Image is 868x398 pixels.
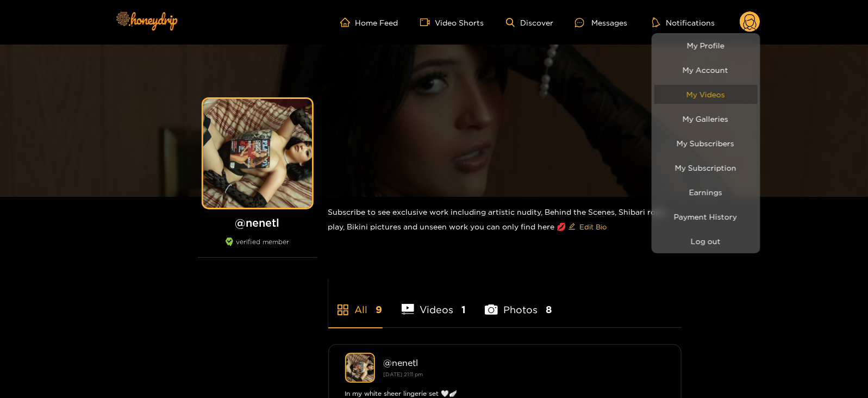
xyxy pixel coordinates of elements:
[654,36,758,55] a: My Profile
[654,232,758,251] button: Log out
[654,183,758,202] a: Earnings
[654,85,758,104] a: My Videos
[654,134,758,153] a: My Subscribers
[654,109,758,128] a: My Galleries
[654,158,758,177] a: My Subscription
[654,207,758,226] a: Payment History
[654,60,758,79] a: My Account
